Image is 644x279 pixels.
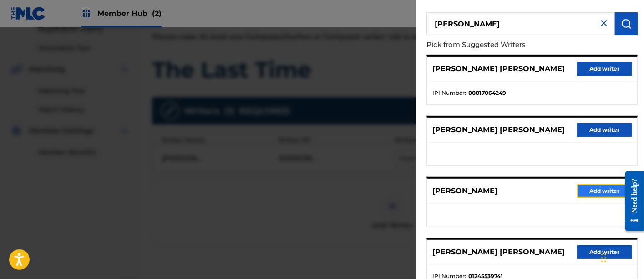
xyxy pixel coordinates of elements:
[81,8,92,19] img: Top Rightsholders
[577,123,632,137] button: Add writer
[598,18,609,29] img: close
[577,62,632,76] button: Add writer
[152,9,162,18] span: (2)
[426,12,615,35] input: Search writer's name or IPI Number
[432,89,466,97] span: IPI Number :
[432,186,497,196] p: [PERSON_NAME]
[426,35,586,55] p: Pick from Suggested Writers
[432,124,565,135] p: [PERSON_NAME] [PERSON_NAME]
[432,247,565,258] p: [PERSON_NAME] [PERSON_NAME]
[577,245,632,259] button: Add writer
[432,63,565,74] p: [PERSON_NAME] [PERSON_NAME]
[598,235,644,279] iframe: Chat Widget
[601,244,607,272] div: Drag
[619,164,644,238] iframe: Resource Center
[621,18,632,29] img: Search Works
[577,184,632,198] button: Add writer
[97,8,162,19] span: Member Hub
[468,89,506,97] strong: 00817064249
[11,7,46,20] img: MLC Logo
